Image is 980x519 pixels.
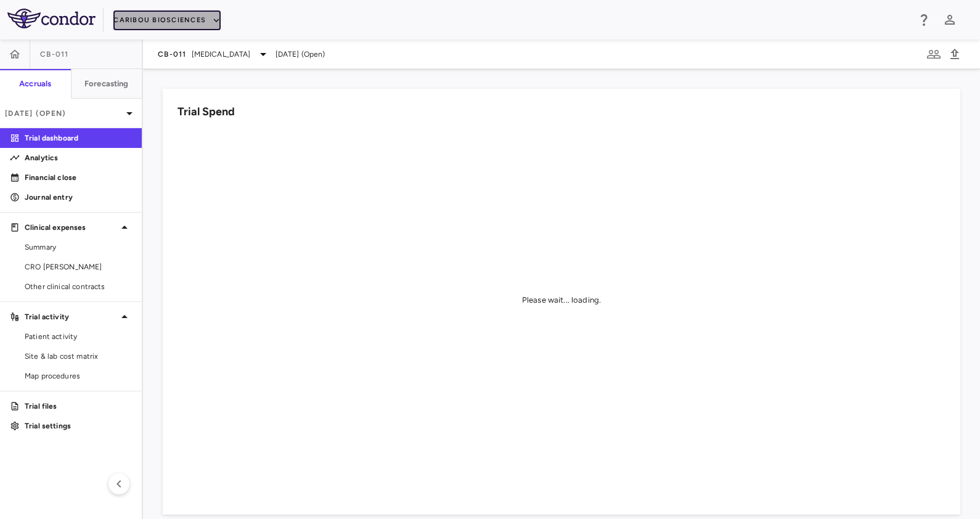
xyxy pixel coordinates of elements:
h6: Accruals [19,78,51,89]
span: Patient activity [25,331,132,342]
span: [DATE] (Open) [276,49,325,60]
span: Other clinical contracts [25,281,132,292]
p: Financial close [25,172,132,183]
span: Summary [25,242,132,253]
p: Trial settings [25,420,132,431]
button: Caribou Biosciences [113,10,221,30]
span: Site & lab cost matrix [25,351,132,362]
div: Please wait... loading. [522,295,601,306]
p: Journal entry [25,192,132,203]
span: Map procedures [25,370,132,382]
h6: Trial Spend [178,104,235,120]
p: Trial dashboard [25,133,132,144]
p: Analytics [25,152,132,163]
p: Clinical expenses [25,222,117,233]
img: logo-full-BYUhSk78.svg [7,9,96,28]
p: [DATE] (Open) [5,108,122,119]
p: Trial files [25,401,132,412]
span: CRO [PERSON_NAME] [25,261,132,272]
span: [MEDICAL_DATA] [192,49,251,60]
span: CB-011 [158,49,187,59]
h6: Forecasting [84,78,129,89]
span: CB-011 [40,49,69,59]
p: Trial activity [25,311,117,322]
